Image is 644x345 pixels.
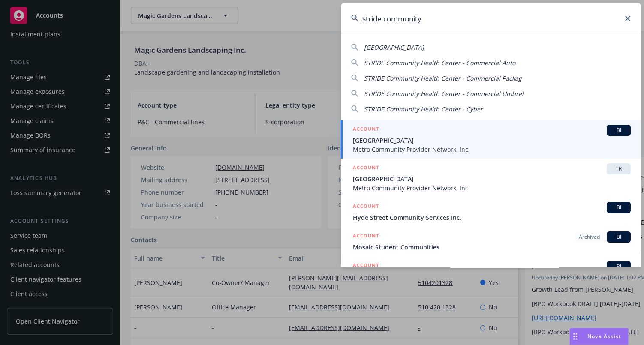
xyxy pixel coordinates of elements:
button: Nova Assist [569,328,629,345]
input: Search... [341,3,641,34]
span: Metro Community Provider Network, Inc. [353,183,631,192]
a: ACCOUNTBI [341,256,641,286]
span: STRIDE Community Health Center - Commercial Auto [364,59,515,67]
span: BI [610,204,627,211]
span: Mosaic Student Communities [353,243,631,252]
span: [GEOGRAPHIC_DATA] [364,43,424,51]
h5: ACCOUNT [353,163,379,174]
a: ACCOUNTBIHyde Street Community Services Inc. [341,197,641,227]
span: [GEOGRAPHIC_DATA] [353,136,631,145]
span: STRIDE Community Health Center - Commercial Packag [364,74,522,82]
span: BI [610,233,627,241]
span: [GEOGRAPHIC_DATA] [353,174,631,183]
span: BI [610,126,627,134]
a: ACCOUNTArchivedBIMosaic Student Communities [341,227,641,256]
a: ACCOUNTTR[GEOGRAPHIC_DATA]Metro Community Provider Network, Inc. [341,159,641,197]
a: ACCOUNTBI[GEOGRAPHIC_DATA]Metro Community Provider Network, Inc. [341,120,641,159]
span: STRIDE Community Health Center - Commercial Umbrel [364,90,524,98]
h5: ACCOUNT [353,261,379,271]
span: BI [610,263,627,270]
div: Drag to move [570,328,581,345]
h5: ACCOUNT [353,202,379,212]
span: Hyde Street Community Services Inc. [353,213,631,222]
span: Metro Community Provider Network, Inc. [353,145,631,154]
span: Nova Assist [587,333,621,340]
span: Archived [579,233,600,241]
h5: ACCOUNT [353,231,379,242]
h5: ACCOUNT [353,125,379,135]
span: STRIDE Community Health Center - Cyber [364,105,483,113]
span: TR [610,165,627,173]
